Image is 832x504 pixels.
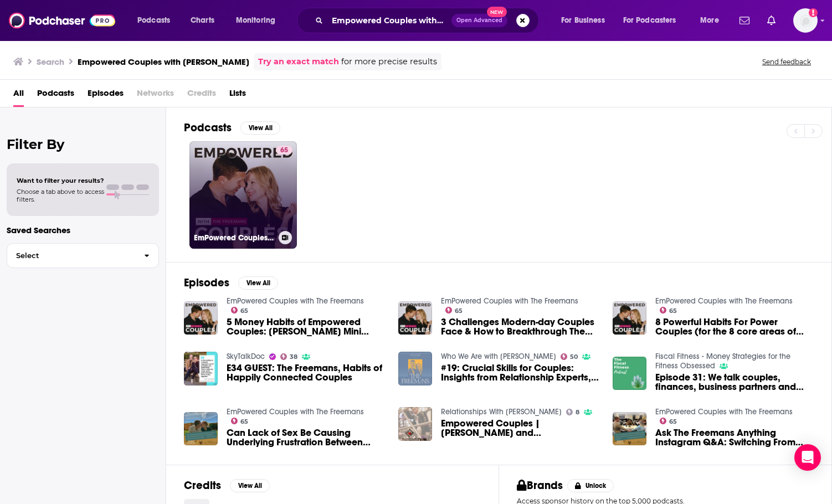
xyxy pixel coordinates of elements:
a: #19: Crucial Skills for Couples: Insights from Relationship Experts, The Freemans [398,352,432,385]
a: 8 Powerful Habits For Power Couples (for the 8 core areas of your relationship): The Freemans Min... [655,317,814,336]
span: for more precise results [341,55,437,68]
div: Search podcasts, credits, & more... [307,8,549,33]
a: Episodes [88,84,124,107]
a: Can Lack of Sex Be Causing Underlying Frustration Between You? : The Freemans [227,428,385,447]
a: Charts [183,12,221,29]
a: 38 [280,353,298,360]
a: Who We Are with Rachel Lim [441,352,556,361]
h2: Brands [517,479,563,492]
a: 65 [276,146,292,155]
a: CreditsView All [184,479,270,492]
span: More [700,13,719,28]
button: Send feedback [759,57,814,66]
button: Show profile menu [793,8,818,33]
a: 3 Challenges Modern-day Couples Face & How to Breakthrough Them: Freemans Mini Episode 54 [398,301,432,335]
span: Podcasts [137,13,170,28]
img: 5 Money Habits of Empowered Couples: Freemans Mini Episode 53 [184,301,218,335]
input: Search podcasts, credits, & more... [327,12,451,29]
a: Empowered Couples | Jocelyn and Aaron Freeman [441,419,599,438]
a: Show notifications dropdown [735,11,754,30]
button: open menu [692,12,733,29]
img: Can Lack of Sex Be Causing Underlying Frustration Between You? : The Freemans [184,412,218,446]
span: Credits [187,84,216,107]
a: #19: Crucial Skills for Couples: Insights from Relationship Experts, The Freemans [441,363,599,382]
span: Charts [191,13,214,28]
img: User Profile [793,8,818,33]
img: 8 Powerful Habits For Power Couples (for the 8 core areas of your relationship): The Freemans Min... [613,301,646,335]
div: Open Intercom Messenger [794,444,821,471]
a: EmPowered Couples with The Freemans [227,407,364,416]
span: 65 [280,145,288,156]
button: View All [238,276,278,290]
a: E34 GUEST: The Freemans, Habits of Happily Connected Couples [227,363,385,382]
a: All [13,84,24,107]
button: Open AdvancedNew [451,14,507,27]
img: Ask The Freemans Anything Instagram Q&A: Switching From Work Mode to Home Life Episode 44 [613,412,646,446]
button: Select [7,243,159,268]
h3: EmPowered Couples with The Freemans [194,233,274,243]
img: E34 GUEST: The Freemans, Habits of Happily Connected Couples [184,352,218,385]
a: EmPowered Couples with The Freemans [441,296,578,306]
a: EmPowered Couples with The Freemans [227,296,364,306]
h3: Search [37,56,64,67]
a: Lists [229,84,246,107]
a: Show notifications dropdown [763,11,780,30]
span: Want to filter your results? [17,177,104,184]
span: Open Advanced [456,18,502,23]
a: EpisodesView All [184,276,278,290]
a: Episode 31: We talk couples, finances, business partners and power couples with The Freemans [655,373,814,392]
span: 65 [240,308,248,313]
a: Ask The Freemans Anything Instagram Q&A: Switching From Work Mode to Home Life Episode 44 [655,428,814,447]
span: 65 [669,308,677,313]
button: View All [240,121,280,135]
a: 65 [445,307,463,313]
a: Podcasts [37,84,74,107]
span: For Podcasters [623,13,676,28]
a: Fiscal Fitness - Money Strategies for the Fitness Obsessed [655,352,790,371]
h3: Empowered Couples with [PERSON_NAME] [78,56,249,67]
button: open menu [553,12,619,29]
a: 65 [660,418,677,424]
img: Podchaser - Follow, Share and Rate Podcasts [9,10,115,31]
a: SkyTalkDoc [227,352,265,361]
a: 3 Challenges Modern-day Couples Face & How to Breakthrough Them: Freemans Mini Episode 54 [441,317,599,336]
h2: Episodes [184,276,229,290]
span: Empowered Couples | [PERSON_NAME] and [PERSON_NAME] [441,419,599,438]
a: EmPowered Couples with The Freemans [655,407,793,416]
span: 5 Money Habits of Empowered Couples: [PERSON_NAME] Mini Episode 53 [227,317,385,336]
a: Episode 31: We talk couples, finances, business partners and power couples with The Freemans [613,357,646,390]
a: 65 [660,307,677,313]
svg: Add a profile image [809,8,818,17]
a: 5 Money Habits of Empowered Couples: Freemans Mini Episode 53 [227,317,385,336]
span: 65 [455,308,463,313]
button: open menu [616,12,692,29]
span: Monitoring [236,13,275,28]
h2: Podcasts [184,121,232,135]
a: 8 [566,409,580,415]
span: Select [7,252,135,259]
span: 50 [570,354,578,359]
a: 65 [231,307,249,313]
span: For Business [561,13,605,28]
span: 38 [290,354,297,359]
a: 50 [561,353,578,360]
span: 65 [240,419,248,424]
img: Empowered Couples | Jocelyn and Aaron Freeman [398,407,432,441]
button: open menu [228,12,290,29]
p: Saved Searches [7,225,159,235]
a: PodcastsView All [184,121,280,135]
span: New [487,7,507,17]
